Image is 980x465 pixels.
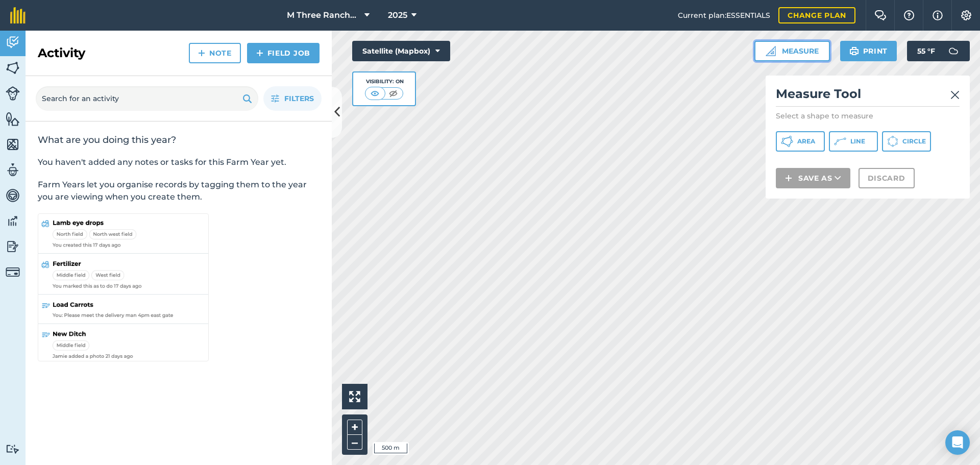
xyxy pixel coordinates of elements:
[287,9,360,21] span: M Three Ranches LLC
[907,41,970,61] button: 55 °F
[882,131,931,152] button: Circle
[840,41,897,61] button: Print
[933,9,943,21] img: svg+xml;base64,PHN2ZyB4bWxucz0iaHR0cDovL3d3dy53My5vcmcvMjAwMC9zdmciIHdpZHRoPSIxNyIgaGVpZ2h0PSIxNy...
[284,93,314,104] span: Filters
[352,41,450,61] button: Satellite (Mapbox)
[6,265,20,279] img: svg+xml;base64,PD94bWwgdmVyc2lvbj0iMS4wIiBlbmNvZGluZz0idXRmLTgiPz4KPCEtLSBHZW5lcmF0b3I6IEFkb2JlIE...
[10,7,26,23] img: fieldmargin Logo
[256,47,263,59] img: svg+xml;base64,PHN2ZyB4bWxucz0iaHR0cDovL3d3dy53My5vcmcvMjAwMC9zdmciIHdpZHRoPSIxNCIgaGVpZ2h0PSIyNC...
[189,43,241,63] a: Note
[347,435,362,450] button: –
[766,46,776,56] img: Ruler icon
[263,86,322,111] button: Filters
[950,89,960,101] img: svg+xml;base64,PHN2ZyB4bWxucz0iaHR0cDovL3d3dy53My5vcmcvMjAwMC9zdmciIHdpZHRoPSIyMiIgaGVpZ2h0PSIzMC...
[388,9,407,21] span: 2025
[365,78,404,86] div: Visibility: On
[859,168,915,188] button: Discard
[6,239,20,254] img: svg+xml;base64,PD94bWwgdmVyc2lvbj0iMS4wIiBlbmNvZGluZz0idXRmLTgiPz4KPCEtLSBHZW5lcmF0b3I6IEFkb2JlIE...
[38,179,320,203] p: Farm Years let you organise records by tagging them to the year you are viewing when you create t...
[6,137,20,152] img: svg+xml;base64,PHN2ZyB4bWxucz0iaHR0cDovL3d3dy53My5vcmcvMjAwMC9zdmciIHdpZHRoPSI1NiIgaGVpZ2h0PSI2MC...
[38,156,320,168] p: You haven't added any notes or tasks for this Farm Year yet.
[198,47,205,59] img: svg+xml;base64,PHN2ZyB4bWxucz0iaHR0cDovL3d3dy53My5vcmcvMjAwMC9zdmciIHdpZHRoPSIxNCIgaGVpZ2h0PSIyNC...
[6,111,20,127] img: svg+xml;base64,PHN2ZyB4bWxucz0iaHR0cDovL3d3dy53My5vcmcvMjAwMC9zdmciIHdpZHRoPSI1NiIgaGVpZ2h0PSI2MC...
[242,92,252,105] img: svg+xml;base64,PHN2ZyB4bWxucz0iaHR0cDovL3d3dy53My5vcmcvMjAwMC9zdmciIHdpZHRoPSIxOSIgaGVpZ2h0PSIyNC...
[874,10,887,20] img: Two speech bubbles overlapping with the left bubble in the forefront
[776,131,825,152] button: Area
[6,35,20,50] img: svg+xml;base64,PD94bWwgdmVyc2lvbj0iMS4wIiBlbmNvZGluZz0idXRmLTgiPz4KPCEtLSBHZW5lcmF0b3I6IEFkb2JlIE...
[776,86,960,107] h2: Measure Tool
[776,168,850,188] button: Save as
[38,134,320,146] h2: What are you doing this year?
[945,430,970,455] div: Open Intercom Messenger
[6,444,20,454] img: svg+xml;base64,PD94bWwgdmVyc2lvbj0iMS4wIiBlbmNvZGluZz0idXRmLTgiPz4KPCEtLSBHZW5lcmF0b3I6IEFkb2JlIE...
[6,60,20,76] img: svg+xml;base64,PHN2ZyB4bWxucz0iaHR0cDovL3d3dy53My5vcmcvMjAwMC9zdmciIHdpZHRoPSI1NiIgaGVpZ2h0PSI2MC...
[754,41,830,61] button: Measure
[902,137,926,145] span: Circle
[797,137,815,145] span: Area
[6,86,20,101] img: svg+xml;base64,PD94bWwgdmVyc2lvbj0iMS4wIiBlbmNvZGluZz0idXRmLTgiPz4KPCEtLSBHZW5lcmF0b3I6IEFkb2JlIE...
[829,131,878,152] button: Line
[943,41,964,61] img: svg+xml;base64,PD94bWwgdmVyc2lvbj0iMS4wIiBlbmNvZGluZz0idXRmLTgiPz4KPCEtLSBHZW5lcmF0b3I6IEFkb2JlIE...
[850,137,865,145] span: Line
[36,86,258,111] input: Search for an activity
[6,188,20,203] img: svg+xml;base64,PD94bWwgdmVyc2lvbj0iMS4wIiBlbmNvZGluZz0idXRmLTgiPz4KPCEtLSBHZW5lcmF0b3I6IEFkb2JlIE...
[38,45,85,61] h2: Activity
[387,88,400,99] img: svg+xml;base64,PHN2ZyB4bWxucz0iaHR0cDovL3d3dy53My5vcmcvMjAwMC9zdmciIHdpZHRoPSI1MCIgaGVpZ2h0PSI0MC...
[785,172,792,184] img: svg+xml;base64,PHN2ZyB4bWxucz0iaHR0cDovL3d3dy53My5vcmcvMjAwMC9zdmciIHdpZHRoPSIxNCIgaGVpZ2h0PSIyNC...
[678,10,770,21] span: Current plan : ESSENTIALS
[849,45,859,57] img: svg+xml;base64,PHN2ZyB4bWxucz0iaHR0cDovL3d3dy53My5vcmcvMjAwMC9zdmciIHdpZHRoPSIxOSIgaGVpZ2h0PSIyNC...
[347,420,362,435] button: +
[917,41,935,61] span: 55 ° F
[369,88,381,99] img: svg+xml;base64,PHN2ZyB4bWxucz0iaHR0cDovL3d3dy53My5vcmcvMjAwMC9zdmciIHdpZHRoPSI1MCIgaGVpZ2h0PSI0MC...
[778,7,855,23] a: Change plan
[903,10,915,20] img: A question mark icon
[776,111,960,121] p: Select a shape to measure
[6,162,20,178] img: svg+xml;base64,PD94bWwgdmVyc2lvbj0iMS4wIiBlbmNvZGluZz0idXRmLTgiPz4KPCEtLSBHZW5lcmF0b3I6IEFkb2JlIE...
[247,43,320,63] a: Field Job
[6,213,20,229] img: svg+xml;base64,PD94bWwgdmVyc2lvbj0iMS4wIiBlbmNvZGluZz0idXRmLTgiPz4KPCEtLSBHZW5lcmF0b3I6IEFkb2JlIE...
[960,10,972,20] img: A cog icon
[349,391,360,402] img: Four arrows, one pointing top left, one top right, one bottom right and the last bottom left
